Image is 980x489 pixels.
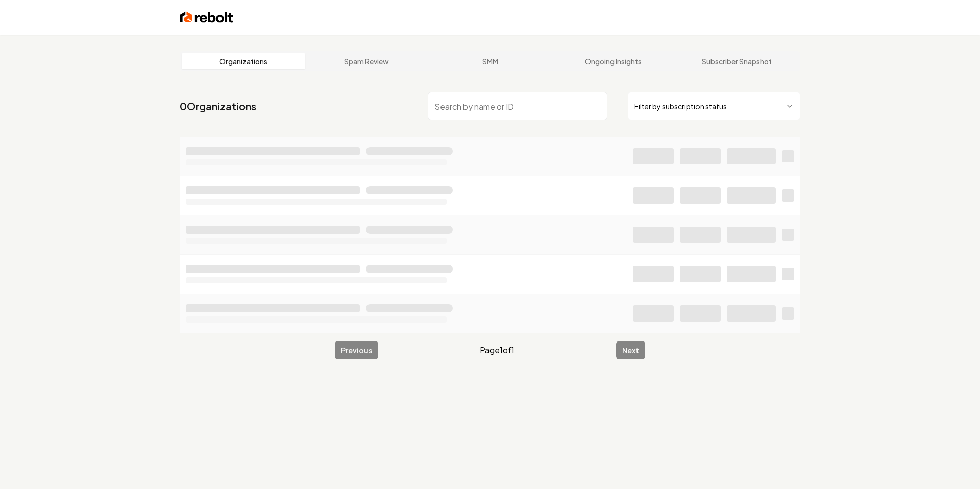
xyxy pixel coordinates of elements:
[180,99,256,113] a: 0Organizations
[675,53,798,69] a: Subscriber Snapshot
[428,92,607,120] input: Search by name or ID
[428,53,552,69] a: SMM
[305,53,429,69] a: Spam Review
[552,53,675,69] a: Ongoing Insights
[182,53,305,69] a: Organizations
[180,10,233,25] img: Rebolt Logo
[480,344,514,356] span: Page 1 of 1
